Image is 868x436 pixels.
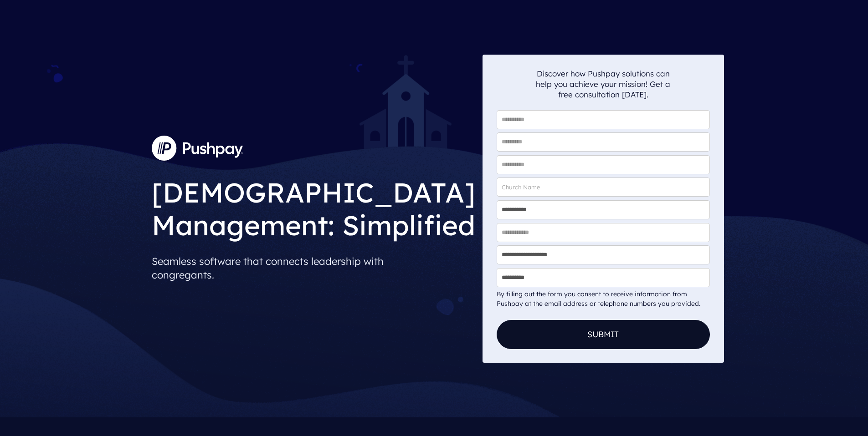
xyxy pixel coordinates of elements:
p: Discover how Pushpay solutions can help you achieve your mission! Get a free consultation [DATE]. [536,68,671,100]
p: Seamless software that connects leadership with congregants. [152,251,475,285]
div: By filling out the form you consent to receive information from Pushpay at the email address or t... [497,289,710,309]
input: Church Name [497,177,710,197]
h1: [DEMOGRAPHIC_DATA] Management: Simplified [152,169,475,244]
button: Submit [497,320,710,349]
